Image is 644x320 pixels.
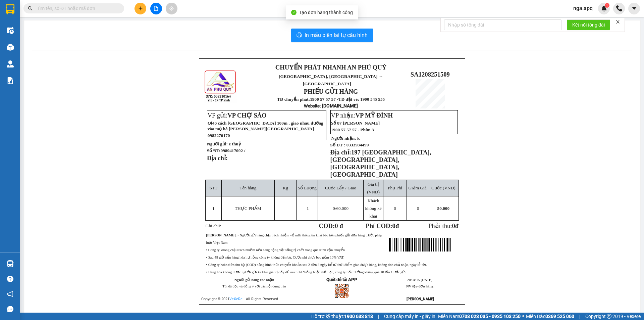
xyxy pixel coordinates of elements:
[311,313,373,320] span: Hỗ trợ kỹ thuật:
[333,206,335,211] span: 0
[615,19,620,24] span: close
[37,5,116,12] input: Tìm tên, số ĐT hoặc mã đơn
[7,291,13,297] span: notification
[522,315,524,318] span: ⚪️
[346,142,369,147] span: 0333934499
[25,29,80,46] span: [GEOGRAPHIC_DATA], [GEOGRAPHIC_DATA] ↔ [GEOGRAPHIC_DATA]
[235,206,261,211] span: THỰC PHẨM
[305,31,368,39] span: In mẫu biên lai tự cấu hình
[206,263,427,267] span: • Công ty hoàn tiền thu hộ (COD) bằng hình thức chuyển khoản sau 2 đến 3 ngày kể từ thời điểm gia...
[206,256,344,259] span: • Sau 48 giờ nếu hàng hóa hư hỏng công ty không đền bù, Cước phí chưa bao gồm 10% VAT.
[208,121,323,131] span: Ql46 cách [GEOGRAPHIC_DATA] 100m , giao nhau đường vào mộ bà [PERSON_NAME][GEOGRAPHIC_DATA]
[438,313,521,320] span: Miền Nam
[299,10,353,15] span: Tạo đơn hàng thành công
[222,284,286,288] span: Tôi đã đọc và đồng ý với các nội dung trên
[154,6,158,11] span: file-add
[229,141,241,146] span: e thuỷ
[444,19,561,30] input: Nhập số tổng đài
[7,60,14,67] img: warehouse-icon
[208,133,230,138] span: 0982270170
[234,278,274,282] strong: Người gửi hàng xác nhận
[239,185,256,190] span: Tên hàng
[291,29,373,42] button: printerIn mẫu biên lai tự cấu hình
[291,10,297,15] span: check-circle
[325,185,356,190] span: Cước Lấy / Giao
[545,314,574,319] strong: 0369 525 060
[7,276,13,282] span: question-circle
[431,185,455,190] span: Cước (VNĐ)
[229,297,243,301] a: VeXeRe
[166,3,177,14] button: aim
[407,297,434,301] strong: [PERSON_NAME]
[526,313,574,320] span: Miền Bắc
[330,149,431,178] span: 197 [GEOGRAPHIC_DATA],[GEOGRAPHIC_DATA],[GEOGRAPHIC_DATA],[GEOGRAPHIC_DATA]
[7,306,13,312] span: message
[331,121,380,126] span: Số 87 [PERSON_NAME]
[356,112,393,119] span: VP MỸ ĐÌNH
[365,198,381,219] span: Khách không kê khai
[394,206,396,211] span: 0
[297,32,302,39] span: printer
[277,97,310,102] strong: TĐ chuyển phát:
[572,21,605,29] span: Kết nối tổng đài
[459,314,521,319] strong: 0708 023 035 - 0935 103 250
[304,88,358,95] strong: PHIẾU GỬI HÀNG
[220,148,245,153] span: 0989417092 /
[407,278,432,282] span: 20:04:15 [DATE]
[208,112,267,119] span: VP gửi:
[304,103,320,108] span: Website
[384,313,436,320] span: Cung cấp máy in - giấy in:
[6,4,14,14] img: logo-vxr
[4,20,22,53] img: logo
[28,6,33,11] span: search
[606,3,608,8] span: 1
[428,222,459,229] span: Phải thu:
[579,313,580,320] span: |
[378,313,379,320] span: |
[344,314,373,319] strong: 1900 633 818
[169,6,174,11] span: aim
[567,19,610,30] button: Kết nối tổng đài
[275,64,386,71] strong: CHUYỂN PHÁT NHANH AN PHÚ QUÝ
[298,185,317,190] span: Số Lượng
[357,136,360,141] span: k
[331,136,356,141] strong: Người nhận:
[304,103,358,108] strong: : [DOMAIN_NAME]
[206,223,221,228] span: Ghi chú:
[417,206,419,211] span: 0
[7,44,14,51] img: warehouse-icon
[212,206,215,211] span: 1
[310,97,338,102] strong: 1900 57 57 57 -
[406,284,433,288] strong: NV tạo đơn hàng
[616,5,622,11] img: phone-icon
[29,5,77,27] strong: CHUYỂN PHÁT NHANH AN PHÚ QUÝ
[206,233,235,237] strong: [PERSON_NAME]
[367,182,380,194] span: Giá trị (VNĐ)
[455,222,459,229] span: đ
[330,149,351,156] strong: Địa chỉ:
[227,112,267,119] span: VP CHỢ SÁO
[206,233,382,244] span: : • Người gửi hàng chịu trách nhiệm về mọi thông tin khai báo trên phiếu gửi đơn hàng trước pháp ...
[408,185,426,190] span: Giảm Giá
[138,6,143,11] span: plus
[388,185,402,190] span: Phụ Phí
[206,270,407,274] span: • Hàng hóa không được người gửi kê khai giá trị đầy đủ mà bị hư hỏng hoặc thất lạc, công ty bồi t...
[204,70,237,103] img: logo
[210,185,218,190] span: STT
[84,37,123,44] span: SA1208251509
[601,5,607,11] img: icon-new-feature
[207,154,228,162] strong: Địa chỉ:
[135,3,146,14] button: plus
[330,142,345,147] strong: Số ĐT :
[207,148,245,153] strong: Số ĐT:
[283,185,288,190] span: Kg
[150,3,162,14] button: file-add
[333,206,348,211] span: /60.000
[307,206,309,211] span: 1
[631,5,637,11] span: caret-down
[568,4,598,12] span: nga.apq
[366,222,399,229] strong: Phí COD: đ
[452,222,455,229] span: 0
[331,127,374,132] span: 1900 57 57 57 - Phím 3
[392,222,395,229] span: 0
